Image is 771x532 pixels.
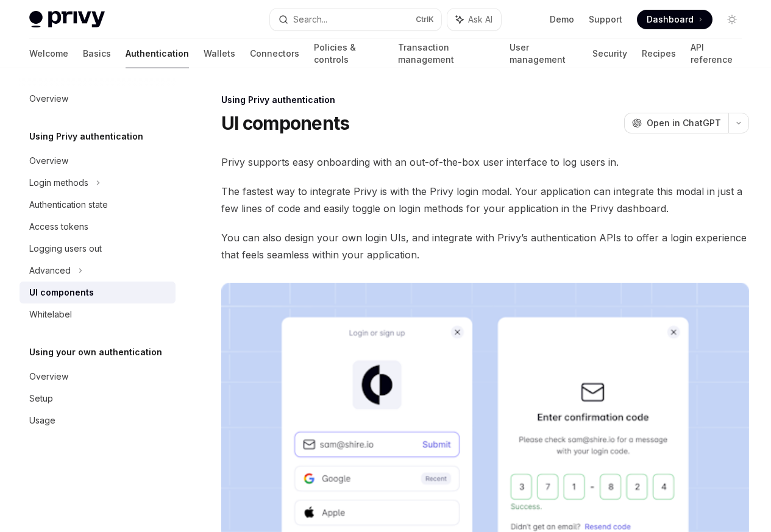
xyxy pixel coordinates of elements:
span: Ctrl K [416,15,434,24]
h5: Using your own authentication [29,345,162,360]
a: Connectors [250,39,299,68]
div: Advanced [29,263,71,278]
div: Access tokens [29,219,88,234]
div: Using Privy authentication [221,94,749,106]
div: Setup [29,391,53,406]
div: Whitelabel [29,307,72,322]
a: Demo [550,13,574,26]
a: Support [589,13,622,26]
a: Dashboard [637,10,712,29]
div: Overview [29,91,68,106]
a: Overview [20,88,176,110]
a: Logging users out [20,238,176,260]
a: Basics [83,39,111,68]
a: Authentication [126,39,189,68]
h1: UI components [221,112,349,134]
div: Login methods [29,176,88,190]
a: Whitelabel [20,303,176,325]
a: Transaction management [398,39,494,68]
span: Open in ChatGPT [647,117,721,129]
h5: Using Privy authentication [29,129,143,144]
a: Overview [20,150,176,172]
span: Privy supports easy onboarding with an out-of-the-box user interface to log users in. [221,154,749,171]
div: Logging users out [29,241,102,256]
a: Policies & controls [314,39,383,68]
a: Overview [20,366,176,388]
a: Welcome [29,39,68,68]
div: Search... [293,12,327,27]
div: Usage [29,413,55,428]
a: Access tokens [20,216,176,238]
a: User management [510,39,578,68]
a: Recipes [642,39,676,68]
a: UI components [20,282,176,303]
a: Security [592,39,627,68]
button: Open in ChatGPT [624,113,728,133]
button: Ask AI [447,9,501,30]
a: Usage [20,410,176,431]
span: The fastest way to integrate Privy is with the Privy login modal. Your application can integrate ... [221,183,749,217]
div: Authentication state [29,197,108,212]
button: Toggle dark mode [722,10,742,29]
span: You can also design your own login UIs, and integrate with Privy’s authentication APIs to offer a... [221,229,749,263]
a: Wallets [204,39,235,68]
div: Overview [29,369,68,384]
img: light logo [29,11,105,28]
a: Setup [20,388,176,410]
button: Search...CtrlK [270,9,441,30]
a: API reference [691,39,742,68]
div: Overview [29,154,68,168]
span: Dashboard [647,13,694,26]
div: UI components [29,285,94,300]
a: Authentication state [20,194,176,216]
span: Ask AI [468,13,492,26]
